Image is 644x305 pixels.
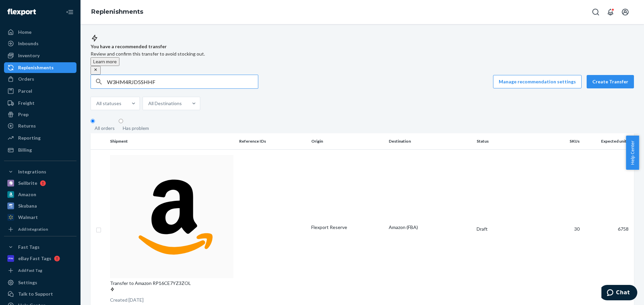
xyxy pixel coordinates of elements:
[601,285,637,302] iframe: Opens a widget where you can chat to one of our agents
[4,27,76,37] a: Home
[96,100,121,107] div: All statuses
[18,111,29,118] div: Prep
[18,191,36,198] div: Amazon
[4,74,76,84] a: Orders
[493,75,582,88] button: Manage recommendation settings
[18,40,39,47] div: Inbounds
[626,136,639,170] button: Help Center
[91,8,143,15] a: Replenishments
[86,2,149,22] ol: breadcrumbs
[18,135,41,141] div: Reporting
[18,226,48,232] div: Add Integration
[604,5,617,19] button: Open notifications
[107,75,258,88] input: Search Transfers
[18,100,35,106] div: Freight
[18,29,32,35] div: Home
[110,280,234,293] p: Transfer to Amazon RP16CE7YZ3ZOL
[4,62,76,73] a: Replenishments
[4,266,76,275] a: Add Fast Tag
[18,255,51,262] div: eBay Fast Tags
[123,125,149,132] div: Has problem
[4,133,76,143] a: Reporting
[18,168,46,175] div: Integrations
[91,66,101,75] button: close
[4,277,76,288] a: Settings
[4,98,76,108] a: Freight
[236,133,309,149] th: Reference IDs
[4,121,76,131] a: Returns
[4,166,76,177] button: Integrations
[311,224,383,231] p: Flexport Reserve
[4,201,76,211] a: Skubana
[309,133,386,149] th: Origin
[474,133,546,149] th: Status
[18,203,37,209] div: Skubana
[4,145,76,155] a: Billing
[119,119,123,123] input: Has problem
[18,64,54,71] div: Replenishments
[63,5,76,19] button: Close Navigation
[18,291,53,297] div: Talk to Support
[4,225,76,233] a: Add Integration
[4,178,76,188] a: Sellbrite
[386,133,474,149] th: Destination
[18,147,32,153] div: Billing
[91,43,634,51] span: You have a recommended transfer
[619,5,632,19] button: Open account menu
[18,88,32,94] div: Parcel
[589,5,602,19] button: Open Search Box
[4,109,76,120] a: Prep
[4,253,76,264] a: eBay Fast Tags
[18,123,36,129] div: Returns
[18,180,37,186] div: Sellbrite
[4,289,76,299] button: Talk to Support
[148,100,182,107] div: All Destinations
[4,86,76,96] a: Parcel
[18,244,40,250] div: Fast Tags
[587,75,634,88] button: Create Transfer
[107,133,236,149] th: Shipment
[4,189,76,200] a: Amazon
[95,125,115,132] div: All orders
[18,279,37,286] div: Settings
[7,9,36,15] img: Flexport logo
[91,57,119,66] button: Learn more
[18,268,42,273] div: Add Fast Tag
[4,50,76,61] a: Inventory
[91,119,95,123] input: All orders
[182,100,182,107] input: All Destinations
[18,214,38,221] div: Walmart
[18,52,40,59] div: Inventory
[4,212,76,223] a: Walmart
[4,242,76,252] button: Fast Tags
[18,76,34,82] div: Orders
[4,38,76,49] a: Inbounds
[477,226,543,232] div: Draft
[389,224,471,231] p: Amazon (FBA)
[110,297,234,303] p: Created [DATE]
[91,51,205,57] span: Review and confirm this transfer to avoid stocking out.
[121,100,122,107] input: All statuses
[582,133,634,149] th: Expected units
[546,133,582,149] th: SKUs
